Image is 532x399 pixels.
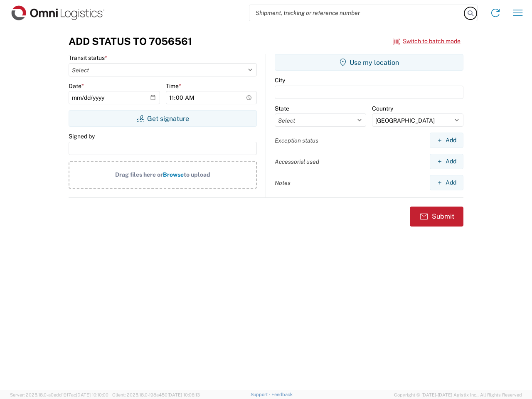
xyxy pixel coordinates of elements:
label: Signed by [69,133,95,140]
button: Get signature [69,110,257,127]
label: Time [166,82,181,90]
label: City [275,76,285,84]
span: Server: 2025.18.0-a0edd1917ac [10,392,108,397]
label: Country [372,105,393,112]
label: Transit status [69,54,107,62]
label: Notes [275,179,291,187]
span: Copyright © [DATE]-[DATE] Agistix Inc., All Rights Reserved [394,391,522,399]
button: Submit [410,207,463,227]
a: Support [251,392,271,397]
h3: Add Status to 7056561 [69,35,192,47]
label: State [275,105,289,112]
span: Drag files here or [115,171,163,178]
button: Add [430,133,463,148]
a: Feedback [271,392,293,397]
input: Shipment, tracking or reference number [249,5,465,21]
button: Add [430,154,463,169]
label: Date [69,82,84,90]
button: Add [430,175,463,190]
button: Switch to batch mode [393,34,461,48]
span: Browse [163,171,184,178]
label: Accessorial used [275,158,319,165]
span: to upload [184,171,210,178]
button: Use my location [275,54,463,71]
span: Client: 2025.18.0-198a450 [112,392,200,397]
span: [DATE] 10:06:13 [167,392,200,397]
span: [DATE] 10:10:00 [76,392,108,397]
label: Exception status [275,137,318,144]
